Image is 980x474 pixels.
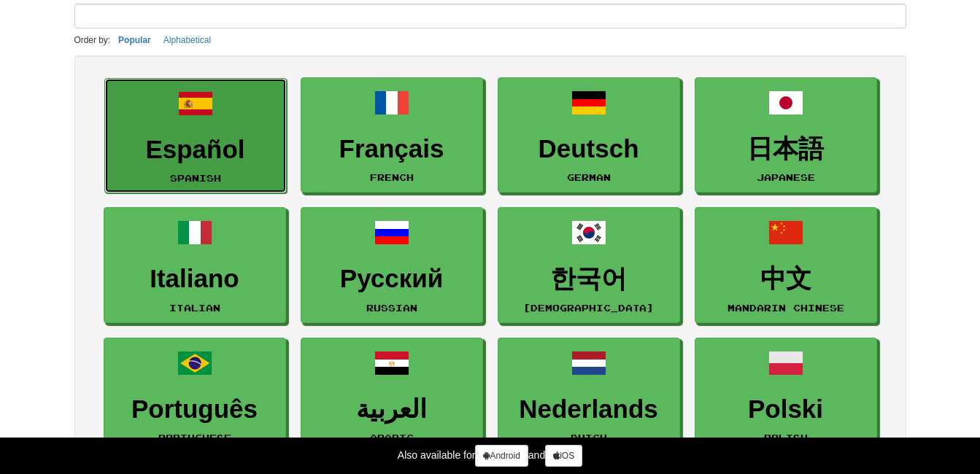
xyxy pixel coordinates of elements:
h3: Deutsch [506,135,672,163]
small: Dutch [571,432,607,443]
small: [DEMOGRAPHIC_DATA] [523,303,654,313]
h3: Español [112,136,279,164]
a: РусскийRussian [301,207,483,323]
small: Order by: [74,35,111,45]
button: Popular [114,32,155,48]
a: iOS [545,445,582,467]
small: Portuguese [158,432,231,443]
small: Mandarin Chinese [728,303,844,313]
h3: Polski [703,395,869,424]
a: NederlandsDutch [498,338,680,454]
a: DeutschGerman [498,77,680,193]
h3: العربية [309,395,475,424]
button: Alphabetical [159,32,215,48]
h3: Português [112,395,278,424]
a: العربيةArabic [301,338,483,454]
small: Spanish [170,173,221,183]
h3: 한국어 [506,265,672,293]
h3: Русский [309,265,475,293]
small: Japanese [757,172,815,182]
a: ItalianoItalian [104,207,286,323]
small: Italian [169,303,220,313]
small: Russian [366,303,417,313]
a: EspañolSpanish [104,78,287,194]
h3: 日本語 [703,135,869,163]
h3: Italiano [112,265,278,293]
a: PortuguêsPortuguese [104,338,286,454]
small: French [370,172,414,182]
a: 한국어[DEMOGRAPHIC_DATA] [498,207,680,323]
small: German [567,172,611,182]
a: Android [475,445,528,467]
h3: Français [309,135,475,163]
h3: 中文 [703,265,869,293]
small: Arabic [370,432,414,443]
a: PolskiPolish [695,338,877,454]
a: 日本語Japanese [695,77,877,193]
small: Polish [764,432,808,443]
a: 中文Mandarin Chinese [695,207,877,323]
a: FrançaisFrench [301,77,483,193]
h3: Nederlands [506,395,672,424]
